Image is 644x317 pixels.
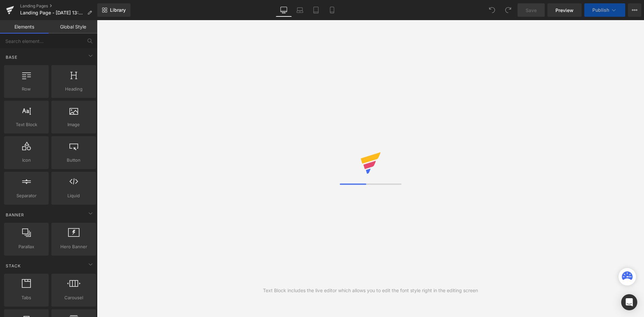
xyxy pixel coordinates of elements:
span: Row [6,86,47,93]
span: Heading [53,86,94,93]
div: Text Block includes the live editor which allows you to edit the font style right in the editing ... [263,287,478,294]
span: Landing Page - [DATE] 13:41:58 [20,10,85,15]
button: Publish [584,3,625,17]
span: Image [53,121,94,128]
div: Open Intercom Messenger [621,294,637,310]
span: Liquid [53,192,94,199]
span: Hero Banner [53,243,94,250]
span: Base [5,54,18,60]
span: Stack [5,263,21,269]
a: Landing Pages [20,3,97,9]
span: Publish [592,7,609,13]
a: Global Style [49,20,97,34]
a: Desktop [276,3,292,17]
span: Text Block [6,121,47,128]
a: Tablet [308,3,324,17]
span: Banner [5,212,25,218]
button: More [628,3,641,17]
a: Preview [547,3,582,17]
span: Save [526,7,537,14]
button: Undo [485,3,499,17]
span: Preview [555,7,574,14]
button: Redo [501,3,515,17]
span: Icon [6,157,47,164]
span: Tabs [6,294,47,301]
a: New Library [97,3,130,17]
a: Mobile [324,3,340,17]
span: Carousel [53,294,94,301]
a: Laptop [292,3,308,17]
span: Button [53,157,94,164]
span: Library [110,7,126,13]
span: Separator [6,192,47,199]
span: Parallax [6,243,47,250]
